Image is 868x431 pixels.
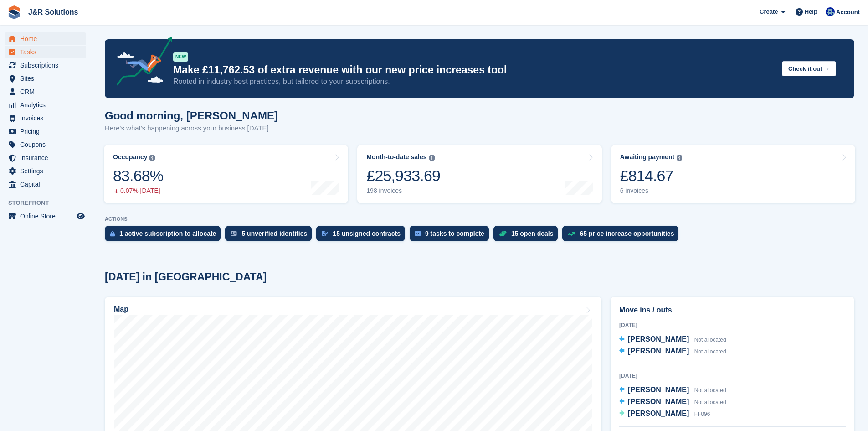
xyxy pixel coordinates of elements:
div: 65 price increase opportunities [580,230,674,237]
a: [PERSON_NAME] Not allocated [619,396,726,408]
p: Here's what's happening across your business [DATE] [105,123,278,134]
span: Account [836,8,860,17]
a: [PERSON_NAME] FF096 [619,408,710,420]
div: 83.68% [113,166,163,185]
img: Macie Adcock [826,7,835,16]
a: [PERSON_NAME] Not allocated [619,384,726,396]
img: contract_signature_icon-13c848040528278c33f63329250d36e43548de30e8caae1d1a13099fd9432cc5.svg [322,231,328,236]
p: Make £11,762.53 of extra revenue with our new price increases tool [173,63,775,77]
img: verify_identity-adf6edd0f0f0b5bbfe63781bf79b02c33cf7c696d77639b501bdc392416b5a36.svg [231,231,237,236]
span: Not allocated [694,399,726,405]
a: menu [5,85,86,98]
span: Settings [20,165,75,177]
div: 9 tasks to complete [425,230,484,237]
div: £814.67 [620,166,683,185]
span: Capital [20,178,75,191]
img: price-adjustments-announcement-icon-8257ccfd72463d97f412b2fc003d46551f7dbcb40ab6d574587a9cd5c0d94... [109,37,173,89]
img: icon-info-grey-7440780725fd019a000dd9b08b2336e03edf1995a4989e88bcd33f0948082b44.svg [149,155,155,161]
div: Occupancy [113,153,147,161]
img: active_subscription_to_allocate_icon-d502201f5373d7db506a760aba3b589e785aa758c864c3986d89f69b8ff3... [110,231,115,237]
a: Occupancy 83.68% 0.07% [DATE] [104,145,348,203]
p: Rooted in industry best practices, but tailored to your subscriptions. [173,77,775,87]
span: Help [805,7,817,16]
a: menu [5,165,86,177]
div: 5 unverified identities [241,230,307,237]
a: 5 unverified identities [225,226,316,246]
a: menu [5,112,86,125]
span: [PERSON_NAME] [628,347,689,355]
a: 9 tasks to complete [410,226,493,246]
a: menu [5,72,86,85]
span: Online Store [20,210,75,223]
a: menu [5,210,86,223]
span: Subscriptions [20,59,75,72]
a: 1 active subscription to allocate [105,226,225,246]
div: 0.07% [DATE] [113,187,163,195]
div: NEW [173,52,188,62]
div: 1 active subscription to allocate [119,230,216,237]
a: [PERSON_NAME] Not allocated [619,346,726,358]
h1: Good morning, [PERSON_NAME] [105,109,278,122]
a: menu [5,151,86,164]
a: 65 price increase opportunities [562,226,683,246]
span: Pricing [20,125,75,138]
div: 15 unsigned contracts [333,230,401,237]
a: 15 unsigned contracts [316,226,410,246]
a: [PERSON_NAME] Not allocated [619,334,726,346]
span: Invoices [20,112,75,125]
div: Month-to-date sales [366,153,426,161]
a: Awaiting payment £814.67 6 invoices [611,145,855,203]
span: Tasks [20,46,75,58]
img: icon-info-grey-7440780725fd019a000dd9b08b2336e03edf1995a4989e88bcd33f0948082b44.svg [429,155,435,161]
button: Check it out → [782,61,836,76]
img: icon-info-grey-7440780725fd019a000dd9b08b2336e03edf1995a4989e88bcd33f0948082b44.svg [677,155,682,161]
span: [PERSON_NAME] [628,335,689,343]
span: Home [20,32,75,45]
div: Awaiting payment [620,153,675,161]
span: CRM [20,85,75,98]
h2: Move ins / outs [619,305,846,316]
span: Analytics [20,99,75,111]
span: Create [760,7,778,16]
span: [PERSON_NAME] [628,398,689,405]
a: menu [5,125,86,138]
a: menu [5,59,86,72]
h2: [DATE] in [GEOGRAPHIC_DATA] [105,271,267,283]
span: Not allocated [694,348,726,355]
span: [PERSON_NAME] [628,386,689,394]
img: stora-icon-8386f47178a22dfd0bd8f6a31ec36ba5ce8667c1dd55bd0f319d3a0aa187defe.svg [7,5,21,19]
img: task-75834270c22a3079a89374b754ae025e5fb1db73e45f91037f5363f120a921f8.svg [415,231,421,236]
a: 15 open deals [493,226,563,246]
a: Preview store [75,211,86,222]
div: [DATE] [619,372,846,380]
span: Not allocated [694,337,726,343]
span: Storefront [8,198,91,208]
img: price_increase_opportunities-93ffe204e8149a01c8c9dc8f82e8f89637d9d84a8eef4429ea346261dce0b2c0.svg [568,232,575,236]
div: £25,933.69 [366,166,440,185]
div: [DATE] [619,321,846,329]
span: Insurance [20,151,75,164]
h2: Map [114,305,128,313]
span: Coupons [20,138,75,151]
a: menu [5,46,86,58]
span: Not allocated [694,387,726,394]
a: menu [5,99,86,111]
span: FF096 [694,411,710,417]
span: Sites [20,72,75,85]
a: menu [5,32,86,45]
a: J&R Solutions [25,5,82,20]
span: [PERSON_NAME] [628,410,689,417]
div: 15 open deals [511,230,554,237]
a: menu [5,138,86,151]
a: Month-to-date sales £25,933.69 198 invoices [357,145,601,203]
a: menu [5,178,86,191]
div: 6 invoices [620,187,683,195]
div: 198 invoices [366,187,440,195]
p: ACTIONS [105,216,854,222]
img: deal-1b604bf984904fb50ccaf53a9ad4b4a5d6e5aea283cecdc64d6e3604feb123c2.svg [499,230,507,237]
